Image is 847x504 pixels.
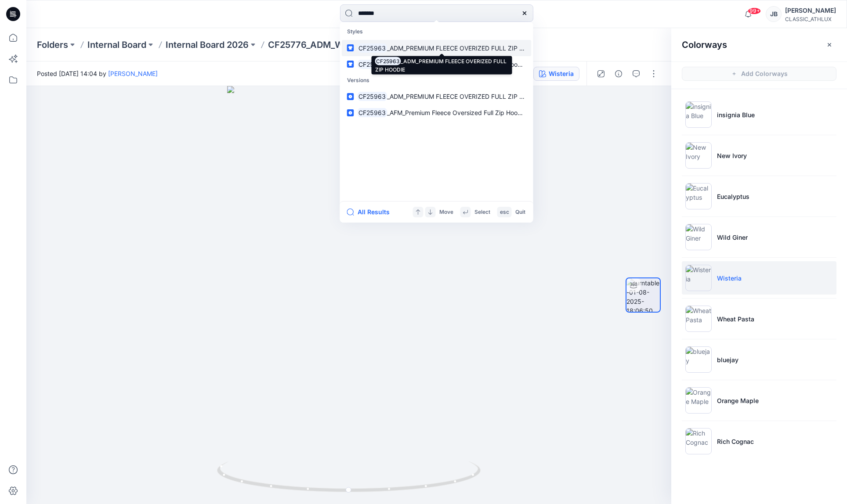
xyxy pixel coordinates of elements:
[717,192,749,201] p: Eucalyptus
[717,437,754,446] p: Rich Cognac
[37,69,158,78] span: Posted [DATE] 14:04 by
[685,306,712,332] img: Wheat Pasta
[515,208,525,217] p: Quit
[685,428,712,454] img: Rich Cognac
[785,16,836,22] div: CLASSIC_ATHLUX
[785,5,836,16] div: [PERSON_NAME]
[358,108,387,118] mark: CF25963
[358,91,387,101] mark: CF25963
[717,274,742,283] p: Wisteria
[717,233,748,242] p: Wild Giner
[685,142,712,169] img: New Ivory
[358,59,387,69] mark: CF25963
[717,355,738,364] p: bluejay
[387,93,543,100] span: _ADM_PREMIUM FLEECE OVERIZED FULL ZIP HOODIE
[685,224,712,250] img: Wild Giner
[748,7,761,14] span: 99+
[717,396,759,405] p: Orange Maple
[342,88,532,104] a: CF25963_ADM_PREMIUM FLEECE OVERIZED FULL ZIP HOODIE
[342,104,532,121] a: CF25963_AFM_Premium Fleece Oversized Full Zip Hoodie [DATE]
[358,43,387,53] mark: CF25963
[108,70,158,77] a: [PERSON_NAME]
[685,101,712,128] img: insignia Blue
[342,40,532,56] a: CF25963_ADM_PREMIUM FLEECE OVERIZED FULL ZIP HOODIE
[685,183,712,209] img: Eucalyptus
[685,265,712,291] img: Wisteria
[347,207,395,217] button: All Results
[685,346,712,373] img: bluejay
[474,208,490,217] p: Select
[717,314,754,324] p: Wheat Pasta
[387,61,548,68] span: _AFM_Premium Fleece Oversized Full Zip Hoodie [DATE]
[342,24,532,40] p: Styles
[717,110,755,119] p: insignia Blue
[387,44,543,52] span: _ADM_PREMIUM FLEECE OVERIZED FULL ZIP HOODIE
[766,6,782,22] div: JB
[268,39,451,51] p: CF25776_ADM_Washed FT Half Zip Pullover [DATE]
[549,69,574,79] div: Wisteria
[500,208,509,217] p: esc
[717,151,747,160] p: New Ivory
[342,56,532,72] a: CF25963_AFM_Premium Fleece Oversized Full Zip Hoodie [DATE]
[439,208,453,217] p: Move
[682,40,727,50] h2: Colorways
[166,39,249,51] a: Internal Board 2026
[533,67,579,81] button: Wisteria
[612,67,626,81] button: Details
[626,278,660,312] img: turntable-01-08-2025-18:06:50
[37,39,68,51] a: Folders
[387,109,548,116] span: _AFM_Premium Fleece Oversized Full Zip Hoodie [DATE]
[87,39,146,51] a: Internal Board
[342,72,532,89] p: Versions
[685,387,712,414] img: Orange Maple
